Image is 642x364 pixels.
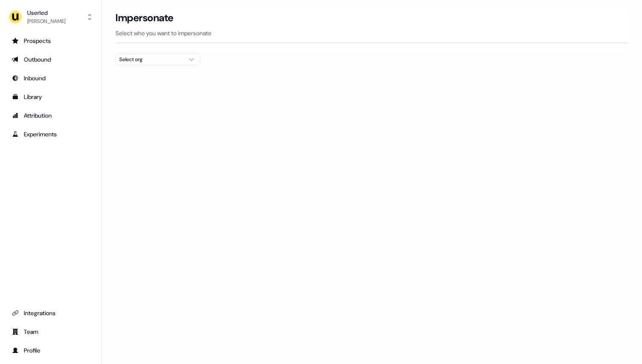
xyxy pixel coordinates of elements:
div: Team [12,327,90,336]
div: Userled [27,8,65,17]
a: Go to prospects [7,34,95,48]
div: Experiments [12,130,90,138]
a: Go to Inbound [7,71,95,85]
a: Go to integrations [7,306,95,320]
div: [PERSON_NAME] [27,17,65,25]
a: Go to team [7,325,95,339]
div: Attribution [12,111,90,120]
button: Select org [115,54,200,65]
div: Prospects [12,37,90,45]
div: Inbound [12,74,90,82]
div: Library [12,93,90,101]
div: Integrations [12,309,90,317]
div: Outbound [12,55,90,64]
p: Select who you want to impersonate [115,29,628,37]
a: Go to templates [7,90,95,104]
a: Go to attribution [7,109,95,122]
a: Go to outbound experience [7,53,95,66]
h3: Impersonate [115,11,174,24]
div: Profile [12,346,90,355]
div: Select org [119,55,183,64]
a: Go to experiments [7,127,95,141]
button: Userled[PERSON_NAME] [7,7,95,27]
a: Go to profile [7,344,95,357]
